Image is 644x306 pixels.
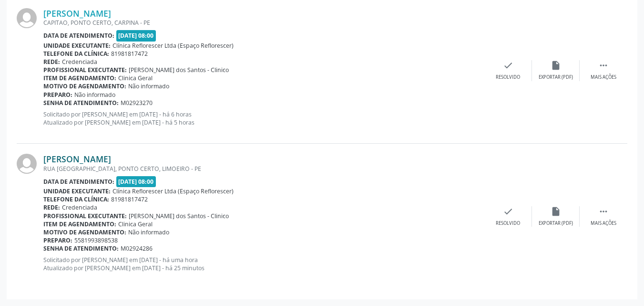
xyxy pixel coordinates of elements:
p: Solicitado por [PERSON_NAME] em [DATE] - há 6 horas Atualizado por [PERSON_NAME] em [DATE] - há 5... [43,110,484,127]
a: [PERSON_NAME] [43,154,111,164]
span: 81981817472 [111,195,148,203]
b: Rede: [43,203,60,211]
span: Credenciada [62,203,97,211]
span: Clínica Reflorescer Ltda (Espaço Reflorescer) [112,187,234,195]
span: [PERSON_NAME] dos Santos - Clinico [129,212,229,220]
span: M02924286 [121,244,153,253]
span: Clinica Geral [118,220,153,228]
b: Item de agendamento: [43,220,116,228]
img: img [17,154,37,174]
div: Mais ações [591,74,616,81]
i: check [503,60,513,71]
span: Clínica Reflorescer Ltda (Espaço Reflorescer) [112,42,234,50]
img: img [17,8,37,28]
b: Profissional executante: [43,212,127,220]
span: Clinica Geral [118,74,153,82]
div: CAPITAO, PONTO CERTO, CARPINA - PE [43,19,484,27]
b: Data de atendimento: [43,32,114,40]
b: Rede: [43,58,60,66]
i: insert_drive_file [551,60,561,71]
i: check [503,206,513,217]
b: Unidade executante: [43,187,111,195]
span: Não informado [74,91,115,99]
span: [DATE] 08:00 [116,176,156,187]
div: Resolvido [496,220,520,227]
span: [DATE] 08:00 [116,30,156,41]
b: Motivo de agendamento: [43,82,126,90]
span: Não informado [128,228,169,236]
span: Credenciada [62,58,97,66]
b: Telefone da clínica: [43,50,109,58]
b: Item de agendamento: [43,74,116,82]
b: Preparo: [43,91,72,99]
span: M02923270 [121,99,153,107]
b: Senha de atendimento: [43,99,119,107]
span: Não informado [128,82,169,90]
i: insert_drive_file [551,206,561,217]
div: Mais ações [591,220,616,227]
i:  [598,60,609,71]
div: Exportar (PDF) [539,220,573,227]
span: [PERSON_NAME] dos Santos - Clinico [129,66,229,74]
div: Resolvido [496,74,520,81]
p: Solicitado por [PERSON_NAME] em [DATE] - há uma hora Atualizado por [PERSON_NAME] em [DATE] - há ... [43,256,484,272]
b: Preparo: [43,236,72,244]
b: Telefone da clínica: [43,195,109,203]
span: 5581993898538 [74,236,118,244]
b: Data de atendimento: [43,178,114,186]
div: Exportar (PDF) [539,74,573,81]
b: Unidade executante: [43,42,111,50]
span: 81981817472 [111,50,148,58]
i:  [598,206,609,217]
div: RUA [GEOGRAPHIC_DATA], PONTO CERTO, LIMOEIRO - PE [43,165,484,173]
b: Profissional executante: [43,66,127,74]
b: Senha de atendimento: [43,244,119,253]
a: [PERSON_NAME] [43,8,111,19]
b: Motivo de agendamento: [43,228,126,236]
